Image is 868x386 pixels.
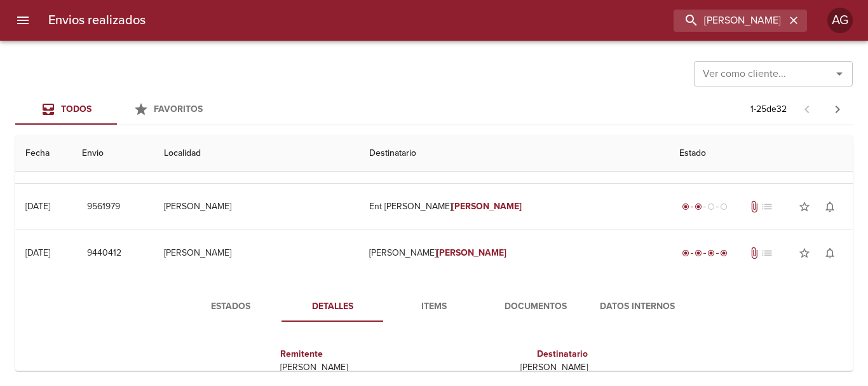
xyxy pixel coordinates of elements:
[750,103,787,116] p: 1 - 25 de 32
[15,94,219,125] div: Tabs Envios
[154,230,359,276] td: [PERSON_NAME]
[824,247,836,259] span: notifications_none
[280,347,429,361] h6: Remitente
[798,200,811,213] span: star_border
[707,203,715,210] span: radio_button_unchecked
[61,104,92,114] span: Todos
[792,102,822,115] span: Pagina anterior
[827,8,853,33] div: AG
[391,299,477,315] span: Items
[15,135,72,172] th: Fecha
[359,135,669,172] th: Destinatario
[452,201,522,212] em: [PERSON_NAME]
[748,247,761,259] span: Tiene documentos adjuntos
[82,195,125,219] button: 9561979
[48,10,146,31] h6: Envios realizados
[154,104,203,114] span: Favoritos
[682,249,689,257] span: radio_button_checked
[824,200,836,213] span: notifications_none
[798,247,811,259] span: star_border
[594,299,681,315] span: Datos Internos
[817,194,843,219] button: Activar notificaciones
[669,135,853,172] th: Estado
[792,240,817,266] button: Agregar a favoritos
[154,135,359,172] th: Localidad
[827,8,853,33] div: Abrir información de usuario
[707,249,715,257] span: radio_button_checked
[359,230,669,276] td: [PERSON_NAME]
[280,361,429,374] p: [PERSON_NAME]
[439,347,588,361] h6: Destinatario
[695,249,702,257] span: radio_button_checked
[8,5,38,36] button: menu
[359,184,669,230] td: Ent [PERSON_NAME]
[25,201,50,212] div: [DATE]
[674,10,785,32] input: buscar
[748,200,761,213] span: Tiene documentos adjuntos
[792,194,817,219] button: Agregar a favoritos
[87,199,120,215] span: 9561979
[720,249,728,257] span: radio_button_checked
[439,361,588,374] p: [PERSON_NAME]
[761,247,773,259] span: No tiene pedido asociado
[87,245,121,261] span: 9440412
[679,247,730,259] div: Entregado
[82,242,126,265] button: 9440412
[720,203,728,210] span: radio_button_unchecked
[682,203,689,210] span: radio_button_checked
[180,291,688,322] div: Tabs detalle de guia
[289,299,376,315] span: Detalles
[187,299,274,315] span: Estados
[25,247,50,258] div: [DATE]
[822,94,853,125] span: Pagina siguiente
[831,65,848,83] button: Abrir
[437,247,507,258] em: [PERSON_NAME]
[695,203,702,210] span: radio_button_checked
[492,299,579,315] span: Documentos
[817,240,843,266] button: Activar notificaciones
[72,135,154,172] th: Envio
[679,200,730,213] div: Despachado
[761,200,773,213] span: No tiene pedido asociado
[154,184,359,230] td: [PERSON_NAME]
